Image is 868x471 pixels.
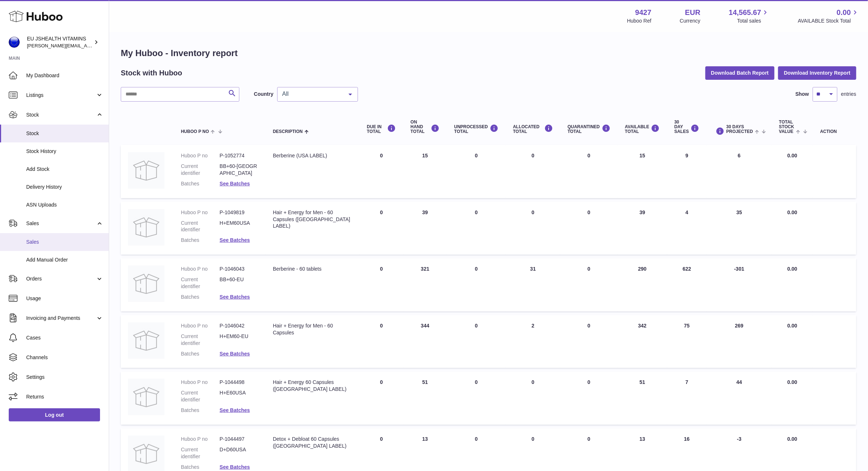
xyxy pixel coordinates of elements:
td: 0 [360,372,403,425]
td: 0 [360,202,403,255]
img: product image [128,379,164,415]
img: product image [128,209,164,246]
td: 0 [506,372,560,425]
td: 0 [447,315,506,368]
span: 0.00 [787,209,797,215]
div: EU JSHEALTH VITAMINS [27,35,92,49]
dt: Current identifier [181,220,219,233]
dt: Batches [181,180,219,187]
div: ALLOCATED Total [513,124,553,134]
span: Sales [26,239,103,246]
span: [PERSON_NAME][EMAIL_ADDRESS][DOMAIN_NAME] [27,43,146,48]
a: See Batches [220,407,250,413]
div: UNPROCESSED Total [454,124,499,134]
dt: Current identifier [181,333,219,347]
a: 14,565.67 Total sales [729,8,769,24]
td: 75 [667,315,707,368]
td: 0 [447,202,506,255]
td: 51 [618,372,667,425]
dt: Batches [181,350,219,357]
span: 0.00 [787,436,797,442]
td: -301 [707,258,772,311]
span: 0 [588,436,590,442]
td: 6 [707,145,772,198]
div: Huboo Ref [627,17,652,24]
h1: My Huboo - Inventory report [121,47,856,59]
a: Log out [9,408,100,421]
img: product image [128,266,164,302]
td: 39 [403,202,447,255]
span: Add Stock [26,166,103,173]
dt: Huboo P no [181,152,219,159]
dt: Huboo P no [181,209,219,216]
dt: Huboo P no [181,266,219,272]
span: All [280,90,343,98]
label: Country [254,91,274,98]
span: 30 DAYS PROJECTED [726,125,753,134]
td: 321 [403,258,447,311]
span: 0 [588,323,590,329]
td: 15 [618,145,667,198]
div: Hair + Energy for Men - 60 Capsules [273,322,352,336]
span: Huboo P no [181,129,209,134]
td: 2 [506,315,560,368]
div: Berberine - 60 tablets [273,266,352,272]
button: Download Inventory Report [778,66,856,79]
span: 0 [588,379,590,385]
td: 290 [618,258,667,311]
td: 344 [403,315,447,368]
span: Sales [26,220,96,227]
span: Invoicing and Payments [26,315,96,322]
td: 51 [403,372,447,425]
div: DUE IN TOTAL [367,124,396,134]
dt: Batches [181,237,219,244]
span: 0.00 [837,8,851,17]
dd: P-1046043 [220,266,258,272]
dt: Batches [181,294,219,301]
div: AVAILABLE Total [625,124,660,134]
td: 0 [506,145,560,198]
span: Cases [26,334,103,341]
span: Listings [26,92,96,99]
label: Show [796,91,809,98]
dd: BB+60-[GEOGRAPHIC_DATA] [220,163,258,177]
td: 0 [360,258,403,311]
span: Usage [26,295,103,302]
dt: Huboo P no [181,379,219,386]
dt: Batches [181,407,219,414]
td: 44 [707,372,772,425]
span: Description [273,129,303,134]
strong: EUR [685,8,700,17]
dd: P-1049819 [220,209,258,216]
dd: P-1052774 [220,152,258,159]
div: 30 DAY SALES [674,120,700,134]
dd: P-1044497 [220,436,258,443]
div: QUARANTINED Total [568,124,610,134]
a: See Batches [220,351,250,357]
a: See Batches [220,237,250,243]
div: Hair + Energy for Men - 60 Capsules ([GEOGRAPHIC_DATA] LABEL) [273,209,352,230]
dd: BB+60-EU [220,276,258,290]
h2: Stock with Huboo [121,68,182,78]
button: Download Batch Report [705,66,775,79]
span: 0 [588,153,590,158]
span: Orders [26,275,96,282]
span: 14,565.67 [729,8,761,17]
td: 0 [360,145,403,198]
span: 0.00 [787,379,797,385]
td: 342 [618,315,667,368]
td: 0 [506,202,560,255]
a: See Batches [220,294,250,300]
div: Currency [680,17,701,24]
img: product image [128,322,164,359]
span: My Dashboard [26,72,103,79]
dt: Huboo P no [181,436,219,443]
span: 0 [588,266,590,272]
td: 622 [667,258,707,311]
div: Action [820,129,849,134]
span: Settings [26,374,103,381]
td: 9 [667,145,707,198]
dt: Huboo P no [181,322,219,329]
dd: H+EM60-EU [220,333,258,347]
a: See Batches [220,464,250,470]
